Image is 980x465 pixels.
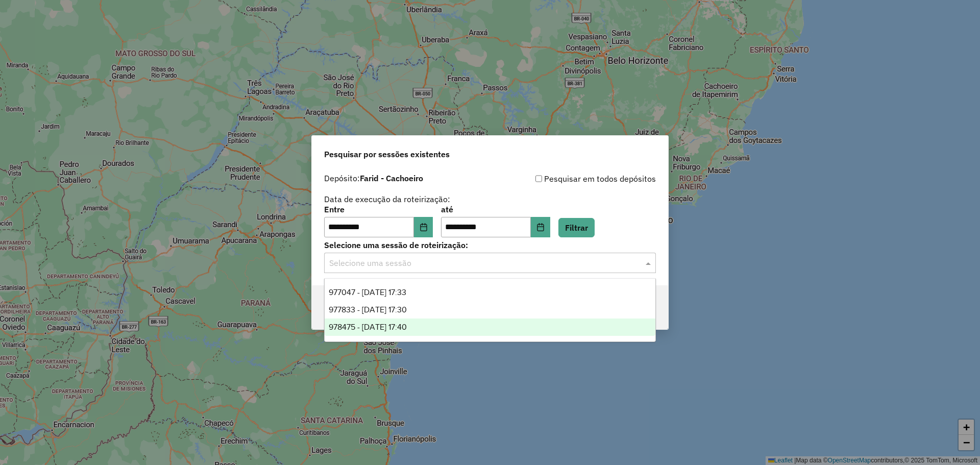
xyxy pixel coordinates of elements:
span: 977047 - [DATE] 17:33 [329,288,406,297]
span: 978475 - [DATE] 17:40 [329,323,407,331]
span: Pesquisar por sessões existentes [324,148,450,160]
label: Depósito: [324,172,423,184]
button: Choose Date [531,217,550,237]
button: Filtrar [558,218,595,237]
label: Data de execução da roteirização: [324,193,450,205]
strong: Farid - Cachoeiro [360,173,423,183]
label: até [441,203,550,215]
div: Pesquisar em todos depósitos [490,173,656,185]
button: Choose Date [414,217,433,237]
label: Entre [324,203,433,215]
label: Selecione uma sessão de roteirização: [324,239,656,251]
ng-dropdown-panel: Options list [324,278,656,342]
span: 977833 - [DATE] 17:30 [329,305,407,314]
